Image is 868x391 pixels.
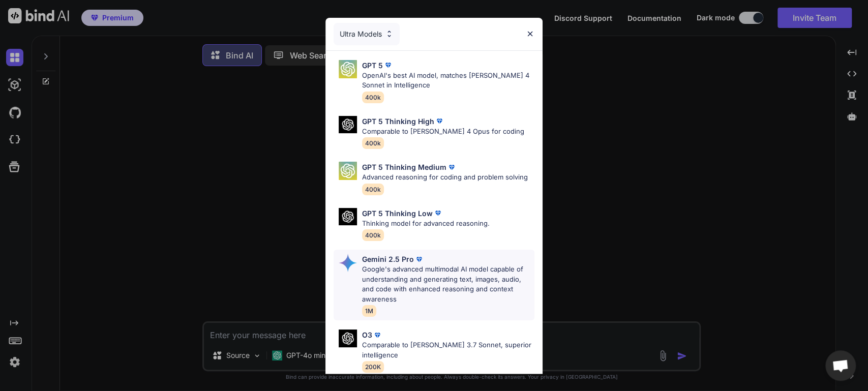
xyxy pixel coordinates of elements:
img: Pick Models [385,29,394,38]
p: GPT 5 [362,60,383,71]
span: 400k [362,184,384,195]
p: Comparable to [PERSON_NAME] 4 Opus for coding [362,127,524,137]
div: Ultra Models [334,23,400,45]
p: GPT 5 Thinking Medium [362,162,446,172]
span: 400k [362,229,384,241]
span: 1M [362,305,376,317]
p: OpenAI's best AI model, matches [PERSON_NAME] 4 Sonnet in Intelligence [362,71,534,91]
p: Gemini 2.5 Pro [362,254,414,264]
img: Pick Models [339,60,357,78]
img: Pick Models [339,208,357,226]
p: GPT 5 Thinking Low [362,208,433,219]
img: Pick Models [339,254,357,272]
img: Pick Models [339,329,357,347]
span: 400k [362,92,384,103]
img: premium [434,116,444,126]
p: GPT 5 Thinking High [362,116,434,127]
img: premium [414,254,424,264]
img: premium [372,330,382,340]
p: O3 [362,329,372,340]
img: premium [446,162,457,172]
p: Google's advanced multimodal AI model capable of understanding and generating text, images, audio... [362,264,534,304]
img: Pick Models [339,162,357,180]
p: Comparable to [PERSON_NAME] 3.7 Sonnet, superior intelligence [362,340,534,360]
img: premium [433,208,443,218]
p: Advanced reasoning for coding and problem solving [362,172,528,183]
div: Ouvrir le chat [825,350,856,381]
img: close [526,29,534,38]
p: Thinking model for advanced reasoning. [362,219,490,229]
img: Pick Models [339,116,357,134]
span: 200K [362,361,384,373]
img: premium [383,60,393,70]
span: 400k [362,137,384,149]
